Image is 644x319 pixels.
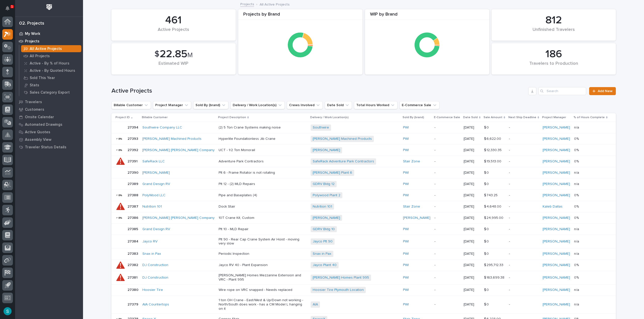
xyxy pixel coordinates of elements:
[574,192,580,198] p: 0%
[509,227,539,231] p: -
[111,133,616,145] tr: 2739327393 [PERSON_NAME] Machined Products Hyperlite Foundationless Jib Crane[PERSON_NAME] Machin...
[313,125,329,130] a: Southwire
[30,54,50,58] p: All Projects
[464,302,480,307] p: [DATE]
[464,137,480,141] p: [DATE]
[260,1,290,7] p: All Active Projects
[142,302,169,307] a: AIA Countertops
[287,101,323,109] button: Crews Involved
[111,178,616,190] tr: 2738927389 Grand Design RV Plt 12 - (2) MLD RepairsGDRV Bldg 12 PWI -[DATE]$ 0$ 0 -[PERSON_NAME] ...
[142,115,168,120] p: Billable Customer
[574,262,580,267] p: 0%
[509,216,539,220] p: -
[128,204,139,209] p: 27387
[193,101,228,109] button: Sold By (brand)
[464,171,480,175] p: [DATE]
[464,148,480,152] p: [DATE]
[30,83,39,88] p: Stats
[219,148,307,152] p: UCT - 1/2 Ton Monorail
[434,182,460,186] p: -
[589,87,616,95] a: Add New
[434,125,460,130] p: -
[25,100,42,104] p: Travelers
[310,115,349,120] p: Delivery / Work Location(s)
[142,227,170,231] a: Grand Design RV
[464,125,480,130] p: [DATE]
[434,252,460,256] p: -
[434,115,460,120] p: E-Commerce Sale
[509,205,539,209] p: -
[313,182,335,186] a: GDRV Bldg 12
[128,287,139,292] p: 27380
[543,182,570,186] a: [PERSON_NAME]
[464,193,480,198] p: [DATE]
[313,216,340,220] a: [PERSON_NAME]
[508,115,536,120] p: Next Ship Deadline
[500,61,607,72] div: Travelers to Production
[142,216,215,220] a: [PERSON_NAME] [PERSON_NAME] Company
[509,239,539,244] p: -
[574,158,580,164] p: 0%
[15,98,83,106] a: Travelers
[403,125,409,130] a: PWI
[574,170,580,175] p: n/a
[19,74,83,81] a: Sold This Year
[218,115,246,120] p: Project Description
[15,37,83,45] a: Projects
[509,137,539,141] p: -
[15,30,83,37] a: My Work
[463,115,478,120] p: Date Sold
[574,287,580,292] p: n/a
[15,128,83,136] a: Active Quotes
[574,181,580,186] p: n/a
[313,137,372,141] a: [PERSON_NAME] Machined Products
[574,301,580,307] p: n/a
[543,148,570,152] a: [PERSON_NAME]
[219,182,307,186] p: Plt 12 - (2) MLD Repairs
[543,227,570,231] a: [PERSON_NAME]
[313,276,369,280] a: [PERSON_NAME] Homes Plant 995
[509,171,539,175] p: -
[111,167,616,178] tr: 2739027390 [PERSON_NAME] Plt 6 - Frame Rotator is not rotating[PERSON_NAME] Plant 6 PWI -[DATE]$ ...
[434,263,460,267] p: -
[2,306,13,316] button: users-avatar
[111,296,616,313] tr: 2737927379 AIA Countertops 1 ton OH Crane - East/West & Up/Down not working - North/South does wo...
[538,87,586,95] input: Search
[313,302,318,307] a: AIA
[25,122,62,127] p: Automated Drawings
[434,137,460,141] p: -
[111,122,616,133] tr: 2739427394 Southwire Company LLC (2) 5 Ton Crane Systems making noiseSouthwire PWI -[DATE]$ 0$ 0 ...
[219,137,307,141] p: Hyperlite Foundationless Jib Crane
[128,181,139,186] p: 27389
[399,101,439,109] button: E-Commerce Sale
[128,170,139,175] p: 27390
[19,89,83,96] a: Sales Category Export
[142,239,157,244] a: Jayco RV
[142,182,170,186] a: Grand Design RV
[19,67,83,74] a: Active - By Quoted Hours
[484,226,490,231] p: $ 0
[142,205,162,209] a: Nutrition 101
[219,205,307,209] p: Dock Stair
[142,159,165,164] a: SafeRack LLC
[484,136,502,141] p: $ 6,622.00
[464,239,480,244] p: [DATE]
[464,227,480,231] p: [DATE]
[543,171,570,175] a: [PERSON_NAME]
[128,238,139,244] p: 27384
[187,52,193,58] span: M
[142,193,166,198] a: PolyWood LLC
[120,14,227,27] div: 461
[542,115,566,120] p: Project Manager
[543,137,570,141] a: [PERSON_NAME]
[153,101,191,109] button: Project Manager
[128,275,139,280] p: 27381
[313,239,333,244] a: Jayco Plt 90
[219,288,307,292] p: Wire rope on VRC snapped - Needs replaced
[25,39,39,44] p: Projects
[325,101,352,109] button: Date Sold
[219,159,307,164] p: Adventure Park Contractors
[403,302,409,307] a: PWI
[543,205,562,209] a: Kaleb Dallas
[464,205,480,209] p: [DATE]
